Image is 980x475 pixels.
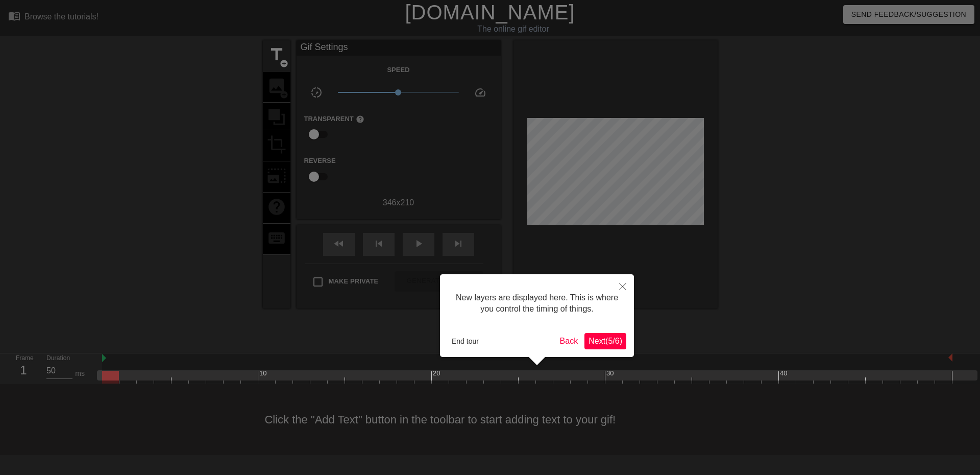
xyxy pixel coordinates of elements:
[584,333,626,349] button: Next
[448,334,483,349] button: End tour
[448,282,626,325] div: New layers are displayed here. This is where you control the timing of things.
[556,333,582,349] button: Back
[589,337,622,345] span: Next ( 5 / 6 )
[611,274,634,298] button: Close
